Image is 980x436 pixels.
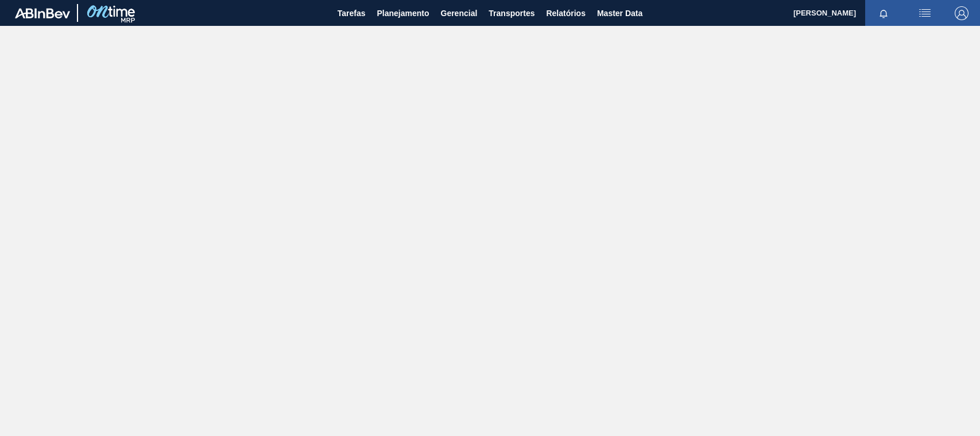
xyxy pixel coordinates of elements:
[377,6,429,20] span: Planejamento
[489,6,534,20] span: Transportes
[441,6,478,20] span: Gerencial
[918,6,932,20] img: userActions
[597,6,642,20] span: Master Data
[338,6,366,20] span: Tarefas
[955,6,969,20] img: Logout
[15,8,70,18] img: TNhmsLtSVTkK8tSr43FrP2fwEKptu5GPRR3wAAAABJRU5ErkJggg==
[865,5,902,21] button: Notificações
[546,6,585,20] span: Relatórios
